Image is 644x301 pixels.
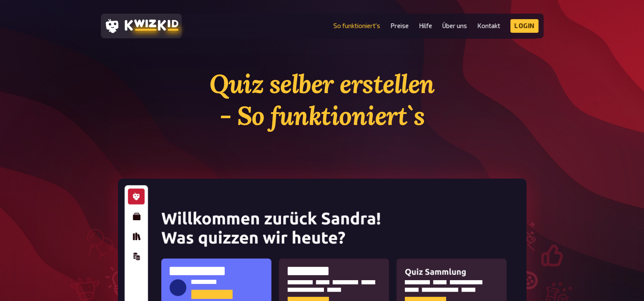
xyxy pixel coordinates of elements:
[333,22,380,29] a: So funktioniert's
[477,22,500,29] a: Kontakt
[510,19,538,33] a: Login
[390,22,409,29] a: Preise
[419,22,432,29] a: Hilfe
[442,22,467,29] a: Über uns
[118,68,527,132] h1: Quiz selber erstellen - So funktioniert`s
